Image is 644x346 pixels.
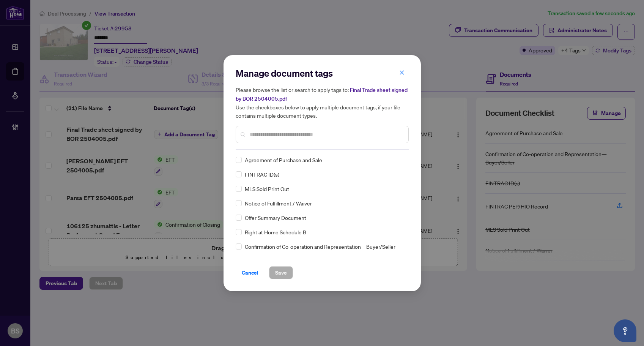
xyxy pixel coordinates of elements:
span: Final Trade sheet signed by BOR 2504005.pdf [236,87,408,102]
span: Confirmation of Co-operation and Representation—Buyer/Seller [245,242,395,251]
span: Offer Summary Document [245,213,306,222]
button: Save [269,266,293,279]
button: Open asap [614,319,636,342]
h5: Please browse the list or search to apply tags to: Use the checkboxes below to apply multiple doc... [236,85,409,120]
span: MLS Sold Print Out [245,185,289,193]
span: Notice of Fulfillment / Waiver [245,199,312,207]
span: FINTRAC ID(s) [245,170,279,179]
h2: Manage document tags [236,67,409,79]
span: Agreement of Purchase and Sale [245,156,322,164]
span: close [399,70,405,75]
span: Right at Home Schedule B [245,228,306,236]
button: Cancel [236,266,265,279]
span: Cancel [242,267,258,279]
